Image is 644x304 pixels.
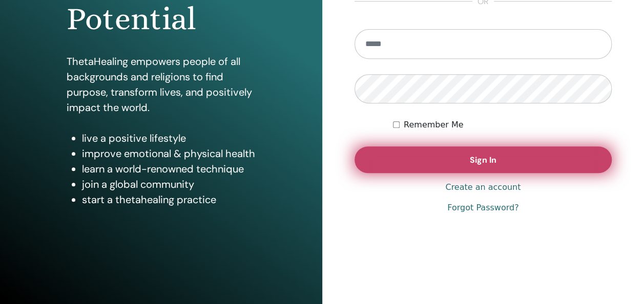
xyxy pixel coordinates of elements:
li: improve emotional & physical health [82,146,256,161]
div: Keep me authenticated indefinitely or until I manually logout [393,119,612,131]
li: live a positive lifestyle [82,131,256,146]
label: Remember Me [404,119,464,131]
li: learn a world-renowned technique [82,161,256,177]
a: Create an account [445,181,521,193]
button: Sign In [355,146,612,173]
li: start a thetahealing practice [82,192,256,207]
a: Forgot Password? [447,202,518,214]
span: Sign In [470,155,496,165]
li: join a global community [82,177,256,192]
p: ThetaHealing empowers people of all backgrounds and religions to find purpose, transform lives, a... [67,54,256,115]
